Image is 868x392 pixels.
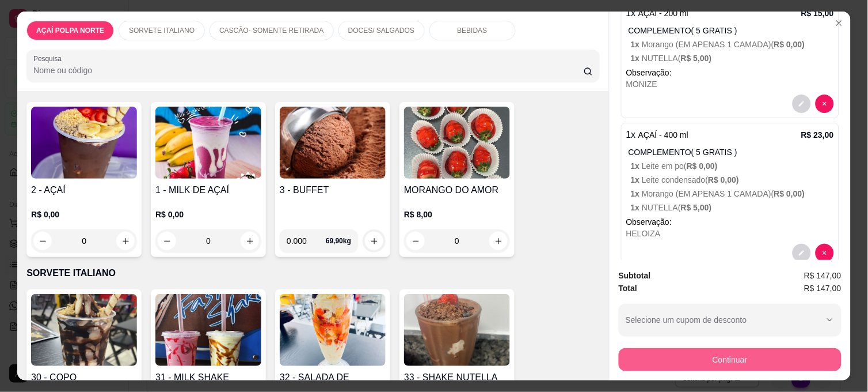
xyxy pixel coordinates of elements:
[774,40,805,49] span: R$ 0,00 )
[631,161,642,171] span: 1 x
[629,25,834,36] p: COMPLEMENTO( 5 GRATIS )
[26,266,600,280] p: SORVETE ITALIANO
[631,160,834,172] p: Leite em po (
[404,107,510,179] img: product-image
[631,174,834,186] p: Leite condensado (
[489,232,508,250] button: increase-product-quantity
[31,294,137,366] img: product-image
[830,14,848,32] button: Close
[155,107,261,179] img: product-image
[280,107,386,179] img: product-image
[31,183,137,197] h4: 2 - AÇAÍ
[219,26,323,35] p: CASCÃO- SOMENTE RETIRADA
[631,175,642,184] span: 1 x
[619,348,842,371] button: Continuar
[619,284,637,293] strong: Total
[31,107,137,179] img: product-image
[801,129,834,141] p: R$ 23,00
[804,269,842,282] span: R$ 147,00
[287,229,326,252] input: 0.00
[631,40,642,49] span: 1 x
[619,304,842,336] button: Selecione um cupom de desconto
[774,189,805,198] span: R$ 0,00 )
[626,67,834,78] p: Observação:
[631,189,642,198] span: 1 x
[626,216,834,228] p: Observação:
[681,54,712,63] span: R$ 5,00 )
[681,203,712,212] span: R$ 5,00 )
[801,7,834,19] p: R$ 15,00
[631,203,642,212] span: 1 x
[631,54,642,63] span: 1 x
[638,130,688,140] span: AÇAÍ - 400 ml
[404,183,510,197] h4: MORANGO DO AMOR
[631,188,834,199] p: Morango (EM APENAS 1 CAMADA) (
[129,26,195,35] p: SORVETE ITALIANO
[365,232,383,250] button: increase-product-quantity
[155,183,261,197] h4: 1 - MILK DE AÇAÍ
[816,95,834,113] button: decrease-product-quantity
[804,282,842,295] span: R$ 147,00
[33,65,584,76] input: Pesquisa
[280,183,386,197] h4: 3 - BUFFET
[348,26,414,35] p: DOCES/ SALGADOS
[687,161,718,171] span: R$ 0,00 )
[631,52,834,64] p: NUTELLA (
[404,209,510,220] p: R$ 8,00
[709,175,740,184] span: R$ 0,00 )
[626,228,834,239] div: HELOIZA
[816,244,834,262] button: decrease-product-quantity
[631,202,834,213] p: NUTELLA (
[626,6,689,20] p: 1 x
[280,294,386,366] img: product-image
[404,294,510,366] img: product-image
[793,95,811,113] button: decrease-product-quantity
[458,26,488,35] p: BEBIDAS
[155,294,261,366] img: product-image
[36,26,104,35] p: AÇAÍ POLPA NORTE
[404,371,510,385] h4: 33 - SHAKE NUTELLA
[155,209,261,220] p: R$ 0,00
[638,9,688,18] span: AÇAÍ - 200 ml
[631,39,834,50] p: Morango (EM APENAS 1 CAMADA) (
[31,209,137,220] p: R$ 0,00
[793,244,811,262] button: decrease-product-quantity
[619,271,651,280] strong: Subtotal
[406,232,425,250] button: decrease-product-quantity
[626,128,689,142] p: 1 x
[33,54,66,63] label: Pesquisa
[626,78,834,90] div: MONIZE
[629,146,834,158] p: COMPLEMENTO( 5 GRATIS )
